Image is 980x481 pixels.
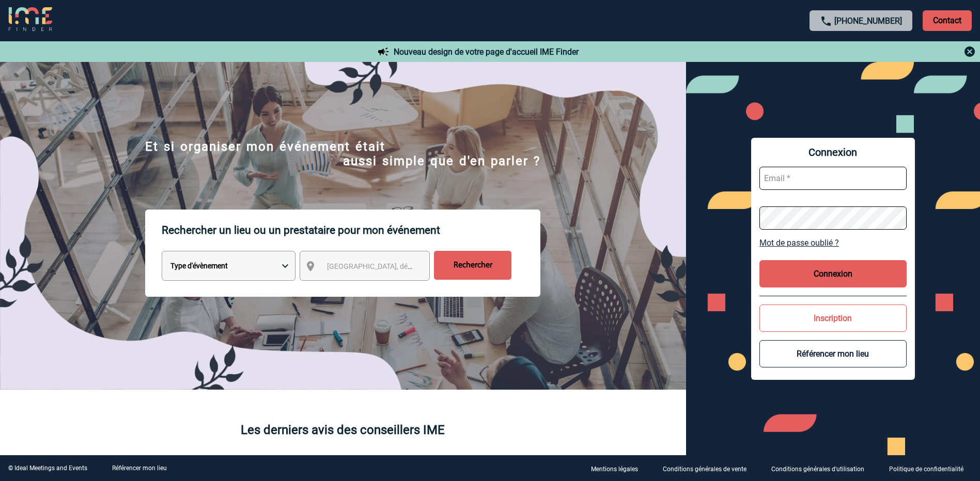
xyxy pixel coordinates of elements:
button: Référencer mon lieu [759,340,907,367]
a: Politique de confidentialité [881,463,980,473]
p: Contact [923,10,972,31]
div: © Ideal Meetings and Events [8,464,87,472]
p: Politique de confidentialité [889,466,963,473]
input: Email * [759,167,907,190]
button: Connexion [759,260,907,287]
img: call-24-px.png [820,15,832,27]
p: Rechercher un lieu ou un prestataire pour mon événement [162,210,540,251]
a: Conditions générales de vente [655,463,763,473]
a: Mentions légales [583,463,655,473]
a: Conditions générales d'utilisation [763,463,881,473]
a: Référencer mon lieu [112,464,167,472]
button: Inscription [759,304,907,332]
p: Conditions générales de vente [663,466,746,473]
a: Mot de passe oublié ? [759,238,907,248]
p: Mentions légales [591,466,638,473]
span: Connexion [759,146,907,158]
p: Conditions générales d'utilisation [771,466,864,473]
span: [GEOGRAPHIC_DATA], département, région... [327,262,471,270]
input: Rechercher [434,251,511,280]
a: [PHONE_NUMBER] [834,16,902,26]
